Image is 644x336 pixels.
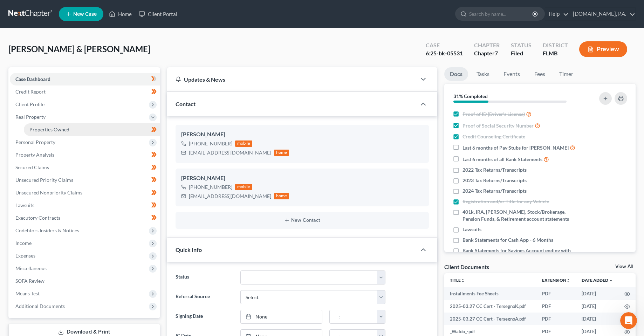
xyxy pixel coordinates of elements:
[15,290,40,296] span: Means Test
[67,57,87,65] div: • [DATE]
[8,206,22,220] img: Profile image for Emma
[576,300,619,313] td: [DATE]
[8,44,150,54] span: [PERSON_NAME] & [PERSON_NAME]
[10,73,160,85] a: Case Dashboard
[25,25,88,30] span: Sure thing! Happy to help
[176,76,408,83] div: Updates & News
[8,154,22,168] img: Profile image for Emma
[444,300,536,313] td: 2025-03.27 CC Cert - TersegnoK.pdf
[10,199,160,212] a: Lawsuits
[25,51,160,56] span: You're welcome, [PERSON_NAME]! Have a nice evening
[15,278,44,284] span: SOFA Review
[463,166,527,173] span: 2022 Tax Returns/Transcripts
[67,187,87,194] div: • [DATE]
[15,227,79,233] span: Codebtors Insiders & Notices
[463,198,549,205] span: Registration and/or Title for any Vehicle
[426,49,463,57] div: 6:25-bk-05531
[15,101,44,107] span: Client Profile
[536,287,576,300] td: PDF
[463,144,569,151] span: Last 6 months of Pay Stubs for [PERSON_NAME]
[25,161,66,169] div: [PERSON_NAME]
[474,49,500,57] div: Chapter
[25,129,345,134] span: Crisis averted! I hope you don't have too, too many clients like this. I totally appreciate how e...
[444,313,536,325] td: 2025-03.27 CC Cert - TersegnoA.pdf
[32,197,108,211] button: Send us a message
[189,184,232,191] div: [PHONE_NUMBER]
[29,126,69,132] span: Properties Owned
[15,265,47,271] span: Miscellaneous
[67,161,87,169] div: • [DATE]
[73,12,97,17] span: New Case
[498,67,526,81] a: Events
[15,76,50,82] span: Case Dashboard
[15,240,32,246] span: Income
[111,236,122,241] span: Help
[10,85,160,98] a: Credit Report
[8,102,22,116] img: Profile image for James
[25,103,409,108] span: Correct! You can update this information by going to My Account Settings > My User Profile, and t...
[461,279,465,283] i: unfold_more
[8,128,22,142] img: Profile image for Katie
[543,41,568,49] div: District
[543,49,568,57] div: FLMB
[450,277,465,283] a: Titleunfold_more
[67,135,87,143] div: • [DATE]
[463,226,481,233] span: Lawsuits
[15,303,65,309] span: Additional Documents
[15,114,46,120] span: Real Property
[609,279,613,283] i: expand_more
[47,219,93,247] button: Messages
[469,7,533,20] input: Search by name...
[235,184,253,190] div: mobile
[444,287,536,300] td: Installments Fee Sheets
[511,41,532,49] div: Status
[189,193,271,200] div: [EMAIL_ADDRESS][DOMAIN_NAME]
[10,174,160,186] a: Unsecured Priority Claims
[181,218,424,223] button: New Contact
[576,287,619,300] td: [DATE]
[10,275,160,287] a: SOFA Review
[172,310,237,324] label: Signing Date
[25,57,66,65] div: [PERSON_NAME]
[94,219,140,247] button: Help
[471,67,495,81] a: Tasks
[67,213,87,220] div: • [DATE]
[8,180,22,194] img: Profile image for Katie
[135,8,181,20] a: Client Portal
[463,133,525,140] span: Credit Counseling Certificate
[15,164,49,170] span: Secured Claims
[56,236,83,241] span: Messages
[566,279,570,283] i: unfold_more
[444,263,489,270] div: Client Documents
[542,277,570,283] a: Extensionunfold_more
[10,161,160,174] a: Secured Claims
[8,50,22,64] img: Profile image for Emma
[620,312,637,329] iframe: Intercom live chat
[444,67,468,81] a: Docs
[536,313,576,325] td: PDF
[189,149,271,156] div: [EMAIL_ADDRESS][DOMAIN_NAME]
[330,310,378,323] input: -- : --
[15,253,35,259] span: Expenses
[52,3,90,15] h1: Messages
[172,290,237,304] label: Referral Source
[123,3,136,15] div: Close
[554,67,579,81] a: Timer
[495,50,498,56] span: 7
[67,32,90,39] div: • 21h ago
[426,41,463,49] div: Case
[67,109,87,117] div: • [DATE]
[545,8,569,20] a: Help
[235,140,253,147] div: mobile
[25,187,66,194] div: [PERSON_NAME]
[24,123,160,136] a: Properties Owned
[241,310,322,323] a: None
[189,140,232,147] div: [PHONE_NUMBER]
[10,212,160,224] a: Executory Contracts
[176,246,202,253] span: Quick Info
[15,177,73,183] span: Unsecured Priority Claims
[67,83,87,91] div: • [DATE]
[274,193,289,199] div: home
[463,236,553,244] span: Bank Statements for Cash App - 6 Months
[8,76,22,90] img: Profile image for Emma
